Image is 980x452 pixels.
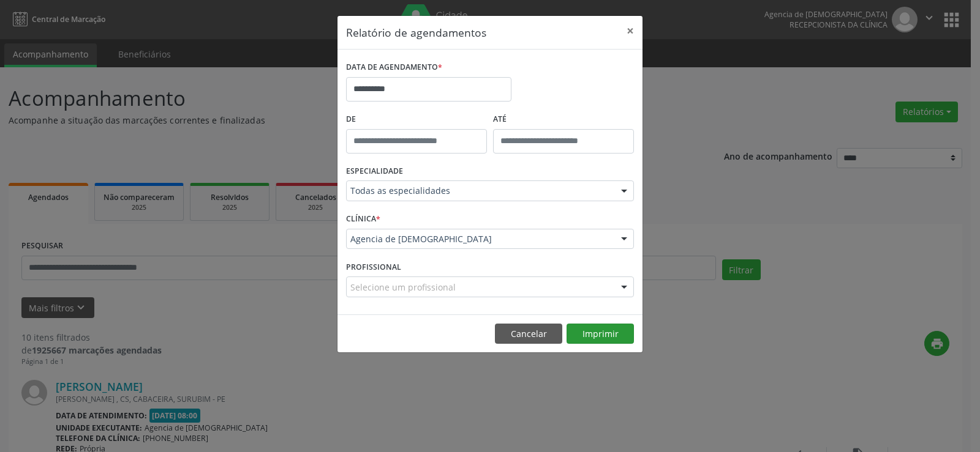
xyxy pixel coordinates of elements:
label: DATA DE AGENDAMENTO [346,58,442,77]
button: Close [618,16,643,46]
label: De [346,110,487,129]
label: ESPECIALIDADE [346,162,403,181]
button: Cancelar [495,324,562,344]
span: Agencia de [DEMOGRAPHIC_DATA] [350,233,609,245]
label: CLÍNICA [346,210,380,229]
button: Imprimir [567,324,634,344]
h5: Relatório de agendamentos [346,24,486,40]
span: Todas as especialidades [350,185,609,197]
label: PROFISSIONAL [346,257,401,276]
span: Selecione um profissional [350,281,456,294]
label: ATÉ [493,110,634,129]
